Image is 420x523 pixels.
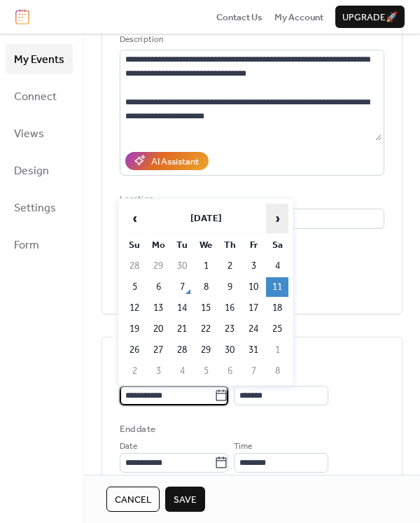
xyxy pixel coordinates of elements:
[14,160,49,182] span: Design
[14,123,44,145] span: Views
[147,319,169,339] td: 20
[120,193,381,207] div: Location
[218,319,241,339] td: 23
[147,340,169,360] td: 27
[151,155,199,169] div: AI Assistant
[6,155,73,186] a: Design
[14,197,56,219] span: Settings
[266,256,288,276] td: 4
[123,277,146,297] td: 5
[218,340,241,360] td: 30
[6,81,73,111] a: Connect
[14,49,64,71] span: My Events
[123,298,146,318] td: 12
[216,11,262,25] span: Contact Us
[218,361,241,381] td: 6
[242,361,265,381] td: 7
[242,256,265,276] td: 3
[6,44,73,74] a: My Events
[242,340,265,360] td: 31
[120,422,155,436] div: End date
[147,277,169,297] td: 6
[266,235,288,255] th: Sa
[216,10,262,24] a: Contact Us
[15,9,29,25] img: logo
[165,487,205,512] button: Save
[6,118,73,148] a: Views
[274,10,323,24] a: My Account
[125,152,209,170] button: AI Assistant
[147,361,169,381] td: 3
[171,340,193,360] td: 28
[218,277,241,297] td: 9
[124,204,145,232] span: ‹
[171,235,193,255] th: Tu
[195,256,217,276] td: 1
[266,361,288,381] td: 8
[242,235,265,255] th: Fr
[171,277,193,297] td: 7
[274,11,323,25] span: My Account
[218,256,241,276] td: 2
[218,235,241,255] th: Th
[195,298,217,318] td: 15
[266,277,288,297] td: 11
[335,6,405,28] button: Upgrade🚀
[120,33,381,47] div: Description
[123,319,146,339] td: 19
[218,298,241,318] td: 16
[123,361,146,381] td: 2
[195,319,217,339] td: 22
[120,440,137,454] span: Date
[171,298,193,318] td: 14
[195,277,217,297] td: 8
[147,235,169,255] th: Mo
[242,298,265,318] td: 17
[267,204,288,232] span: ›
[106,487,160,512] button: Cancel
[234,440,252,454] span: Time
[242,319,265,339] td: 24
[123,340,146,360] td: 26
[171,256,193,276] td: 30
[195,235,217,255] th: We
[242,277,265,297] td: 10
[266,319,288,339] td: 25
[195,361,217,381] td: 5
[171,319,193,339] td: 21
[266,298,288,318] td: 18
[123,256,146,276] td: 28
[342,11,398,25] span: Upgrade 🚀
[14,86,57,108] span: Connect
[14,235,39,256] span: Form
[195,340,217,360] td: 29
[171,361,193,381] td: 4
[147,298,169,318] td: 13
[6,193,73,223] a: Settings
[6,230,73,260] a: Form
[147,204,265,234] th: [DATE]
[147,256,169,276] td: 29
[123,235,146,255] th: Su
[174,493,197,507] span: Save
[115,493,151,507] span: Cancel
[266,340,288,360] td: 1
